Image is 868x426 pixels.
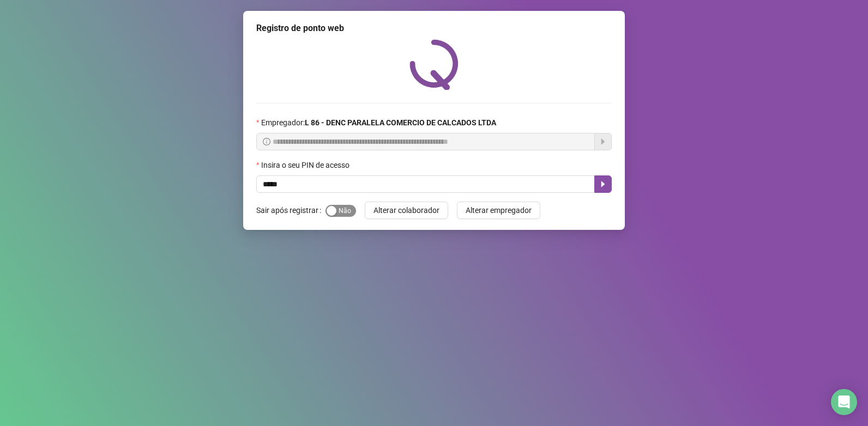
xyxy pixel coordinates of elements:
[256,159,357,171] label: Insira o seu PIN de acesso
[261,117,496,129] span: Empregador :
[365,202,448,219] button: Alterar colaborador
[263,138,270,145] span: info-circle
[409,39,459,90] img: QRPoint
[831,389,857,415] div: Open Intercom Messenger
[373,204,439,216] span: Alterar colaborador
[256,202,325,219] label: Sair após registrar
[457,202,540,219] button: Alterar empregador
[305,118,496,127] strong: L 86 - DENC PARALELA COMERCIO DE CALCADOS LTDA
[599,180,607,188] span: caret-right
[256,22,612,35] div: Registro de ponto web
[466,204,532,216] span: Alterar empregador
